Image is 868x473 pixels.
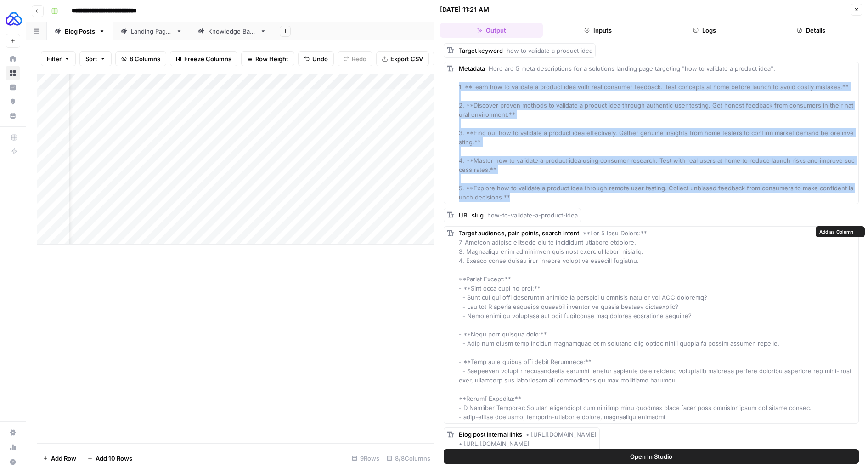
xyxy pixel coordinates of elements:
[184,54,231,63] span: Freeze Columns
[653,23,756,38] button: Logs
[487,211,578,219] span: how-to-validate-a-product-idea
[819,228,853,235] span: Add as Column
[6,51,20,66] a: Home
[85,54,97,63] span: Sort
[338,51,372,66] button: Redo
[51,454,76,463] span: Add Row
[115,51,166,66] button: 8 Columns
[348,451,383,466] div: 9 Rows
[444,449,859,464] button: Open In Studio
[816,226,865,237] button: Add as Column
[352,54,366,63] span: Redo
[630,452,672,461] span: Open In Studio
[79,51,112,66] button: Sort
[6,455,20,469] button: Help + Support
[47,22,113,40] a: Blog Posts
[6,7,20,30] button: Workspace: AUQ
[6,108,20,123] a: Your Data
[208,27,256,36] div: Knowledge Base
[383,451,434,466] div: 8/8 Columns
[390,54,423,63] span: Export CSV
[760,23,862,38] button: Details
[47,54,62,63] span: Filter
[130,54,160,63] span: 8 Columns
[459,431,522,438] span: Blog post internal links
[6,80,20,95] a: Insights
[459,211,484,219] span: URL slug
[37,451,82,466] button: Add Row
[41,51,76,66] button: Filter
[459,229,579,237] span: Target audience, pain points, search intent
[376,51,429,66] button: Export CSV
[96,454,132,463] span: Add 10 Rows
[312,54,328,63] span: Undo
[82,451,138,466] button: Add 10 Rows
[65,27,95,36] div: Blog Posts
[6,425,20,440] a: Settings
[255,54,288,63] span: Row Height
[241,51,294,66] button: Row Height
[547,23,649,38] button: Inputs
[459,47,503,54] span: Target keyword
[507,47,592,54] span: how to validate a product idea
[6,11,22,27] img: AUQ Logo
[6,440,20,455] a: Usage
[131,27,172,36] div: Landing Pages
[190,22,274,40] a: Knowledge Base
[459,65,855,201] span: Here are 5 meta descriptions for a solutions landing page targeting "how to validate a product id...
[6,66,20,80] a: Browse
[459,65,485,72] span: Metadata
[440,5,489,14] div: [DATE] 11:21 AM
[298,51,334,66] button: Undo
[113,22,190,40] a: Landing Pages
[440,23,543,38] button: Output
[6,94,20,109] a: Opportunities
[170,51,237,66] button: Freeze Columns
